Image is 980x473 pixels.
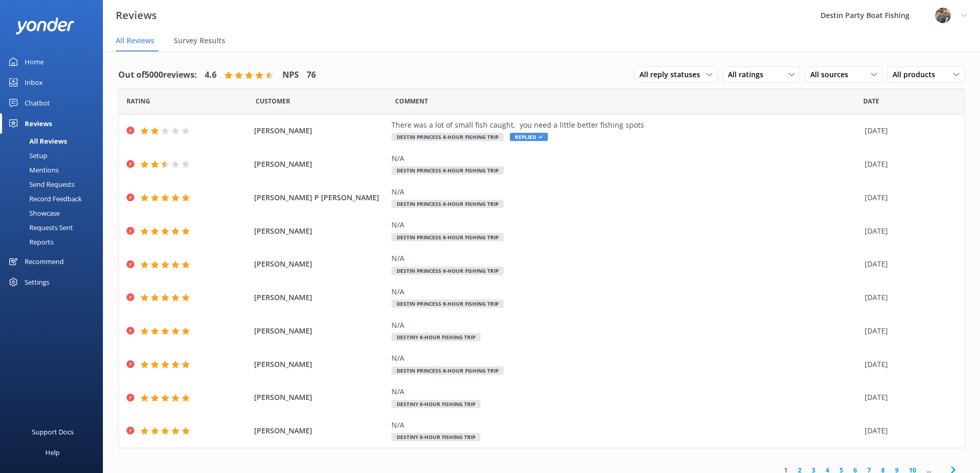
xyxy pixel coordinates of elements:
div: Showcase [6,206,60,220]
div: Reports [6,235,54,249]
span: [PERSON_NAME] [254,125,387,136]
a: Reports [6,235,103,249]
span: [PERSON_NAME] [254,359,387,370]
span: Survey Results [174,36,225,46]
a: Send Requests [6,177,103,191]
div: N/A [391,286,860,297]
div: Send Requests [6,177,75,191]
span: Destin Princess 6-Hour Fishing Trip [391,267,504,275]
div: Reviews [25,113,52,134]
a: Setup [6,148,103,163]
span: Destiny 6-Hour Fishing Trip [391,333,480,341]
span: [PERSON_NAME] [254,159,387,170]
a: Requests Sent [6,220,103,235]
div: Record Feedback [6,191,82,206]
div: N/A [391,253,860,264]
span: Destin Princess 6-Hour Fishing Trip [391,200,504,208]
a: Showcase [6,206,103,220]
div: All Reviews [6,134,67,148]
span: Destiny 6-Hour Fishing Trip [391,400,480,408]
img: 250-1666038197.jpg [935,8,951,23]
div: Setup [6,148,47,163]
span: Destin Princess 6-Hour Fishing Trip [391,366,504,375]
div: Recommend [25,251,64,272]
div: Help [45,442,60,463]
a: Record Feedback [6,191,103,206]
span: All ratings [728,69,770,80]
h3: Reviews [116,7,157,24]
span: All Reviews [116,36,154,46]
div: N/A [391,320,860,331]
h4: Out of 5000 reviews: [118,68,197,82]
span: All products [893,69,941,80]
h4: NPS [282,68,299,82]
div: N/A [391,419,860,431]
div: Home [25,51,44,72]
span: Date [256,96,290,106]
span: Destiny 6-Hour Fishing Trip [391,433,480,441]
span: [PERSON_NAME] [254,225,387,237]
div: Settings [25,272,49,292]
span: Destin Princess 6-Hour Fishing Trip [391,166,504,174]
div: Mentions [6,163,59,177]
span: [PERSON_NAME] [254,258,387,270]
span: [PERSON_NAME] P [PERSON_NAME] [254,192,387,203]
div: [DATE] [865,225,951,237]
div: Requests Sent [6,220,73,235]
a: All Reviews [6,134,103,148]
div: [DATE] [865,159,951,170]
span: [PERSON_NAME] [254,392,387,403]
div: [DATE] [865,425,951,436]
div: Inbox [25,72,43,93]
div: N/A [391,386,860,397]
div: [DATE] [865,359,951,370]
span: [PERSON_NAME] [254,325,387,337]
div: Chatbot [25,93,50,113]
div: [DATE] [865,292,951,303]
a: Mentions [6,163,103,177]
div: N/A [391,186,860,198]
div: [DATE] [865,125,951,136]
h4: 4.6 [205,68,217,82]
div: [DATE] [865,258,951,270]
span: Destin Princess 6-Hour Fishing Trip [391,233,504,241]
div: Support Docs [32,422,74,442]
h4: 76 [307,68,316,82]
span: Date [127,96,150,106]
span: Replied [510,133,548,141]
div: [DATE] [865,192,951,203]
div: N/A [391,153,860,164]
span: [PERSON_NAME] [254,292,387,303]
span: [PERSON_NAME] [254,425,387,436]
div: There was a lot of small fish caught, you need a little better fishing spots [391,119,860,131]
span: All reply statuses [639,69,706,80]
div: [DATE] [865,392,951,403]
img: yonder-white-logo.png [15,17,75,34]
div: [DATE] [865,325,951,337]
span: Destin Princess 6-Hour Fishing Trip [391,300,504,308]
div: N/A [391,219,860,231]
span: Question [395,96,428,106]
span: Date [863,96,879,106]
div: N/A [391,353,860,364]
span: Destin Princess 8-Hour Fishing Trip [391,133,504,141]
span: All sources [810,69,854,80]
